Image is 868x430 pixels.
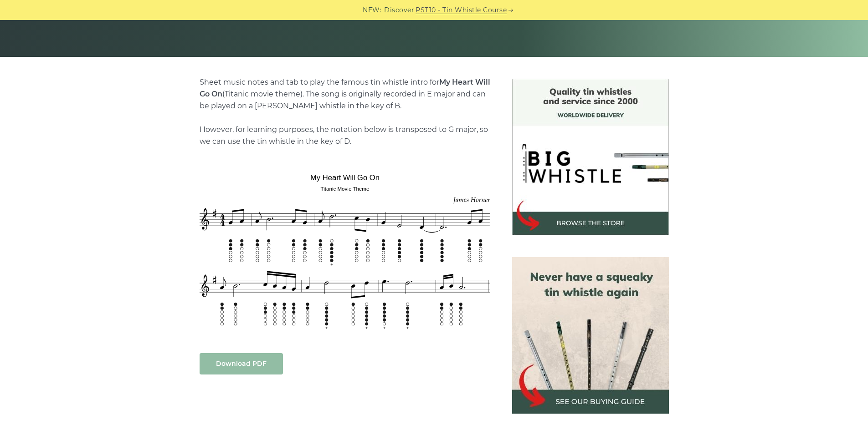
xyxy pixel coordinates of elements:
p: Sheet music notes and tab to play the famous tin whistle intro for (Titanic movie theme). The son... [200,76,490,147]
span: NEW: [363,5,381,15]
a: Download PDF [200,353,283,374]
img: My Heart Will Go On Tin Whistle Tab & Sheet Music [200,166,490,334]
img: BigWhistle Tin Whistle Store [512,79,669,235]
span: Discover [384,5,414,15]
img: tin whistle buying guide [512,257,669,414]
a: PST10 - Tin Whistle Course [416,5,507,15]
